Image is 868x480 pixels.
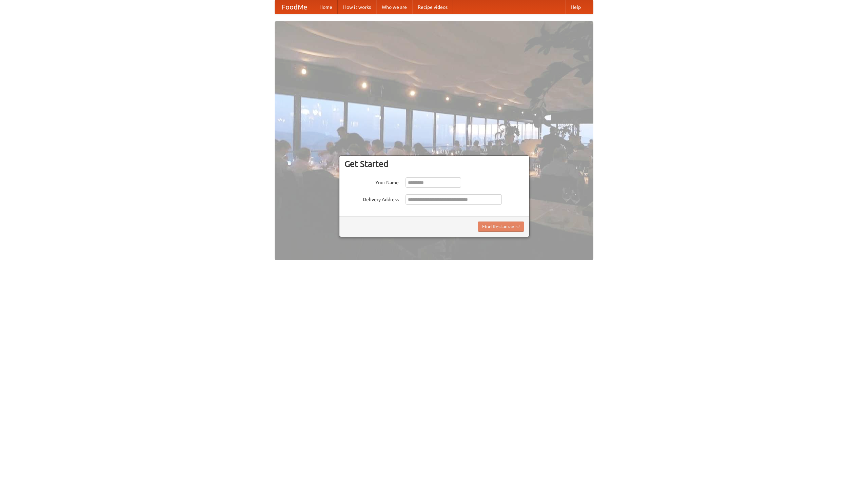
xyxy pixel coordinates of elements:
a: Home [314,0,338,14]
a: Recipe videos [412,0,453,14]
label: Delivery Address [344,194,399,203]
a: FoodMe [275,0,314,14]
a: Who we are [376,0,412,14]
a: How it works [338,0,376,14]
button: Find Restaurants! [478,222,524,232]
a: Help [565,0,586,14]
h3: Get Started [344,159,524,169]
label: Your Name [344,177,399,186]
